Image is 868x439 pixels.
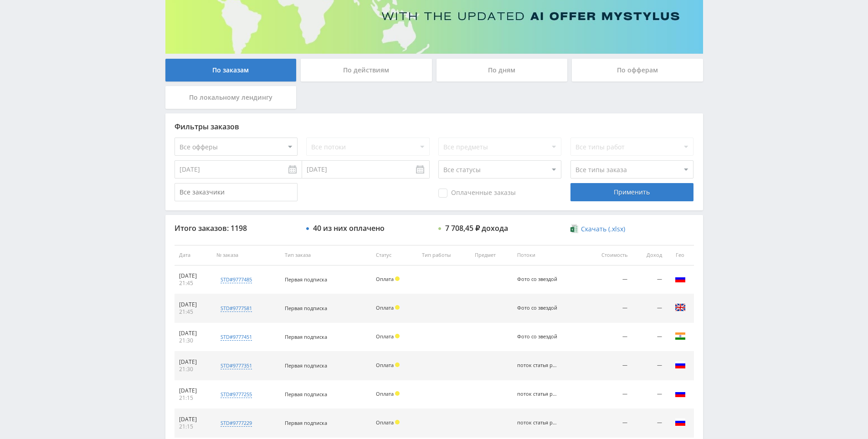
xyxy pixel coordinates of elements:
[437,59,568,82] div: По дням
[175,183,298,201] input: Все заказчики
[572,59,703,82] div: По офферам
[175,123,694,131] div: Фильтры заказов
[301,59,432,82] div: По действиям
[570,183,693,201] div: Применить
[165,86,297,109] div: По локальному лендингу
[438,189,516,198] span: Оплаченные заказы
[165,59,297,82] div: По заказам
